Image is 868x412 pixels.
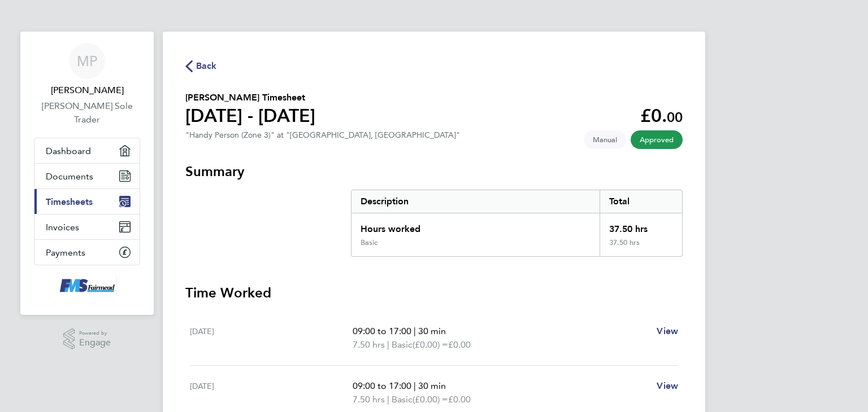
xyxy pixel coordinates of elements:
[34,189,140,214] a: Timesheets
[600,190,682,213] div: Total
[600,213,682,238] div: 37.50 hrs
[79,338,111,348] span: Engage
[34,138,140,163] a: Dashboard
[77,54,97,68] span: MP
[640,105,683,126] app-decimal: £0.
[351,213,600,238] div: Hours worked
[34,84,140,97] span: Michael Pickett
[413,394,448,405] span: (£0.00) =
[353,394,385,405] span: 7.50 hrs
[57,277,117,295] img: f-mead-logo-retina.png
[657,325,678,338] a: View
[20,32,154,315] nav: Main navigation
[190,325,353,352] div: [DATE]
[185,91,315,104] h2: [PERSON_NAME] Timesheet
[361,238,377,247] div: Basic
[353,326,411,336] span: 09:00 to 17:00
[46,222,79,233] span: Invoices
[600,238,682,256] div: 37.50 hrs
[448,394,471,405] span: £0.00
[34,99,140,126] a: [PERSON_NAME] Sole Trader
[413,339,448,350] span: (£0.00) =
[34,277,140,295] a: Go to home page
[79,328,111,338] span: Powered by
[392,393,413,406] span: Basic
[657,380,678,391] span: View
[351,190,600,213] div: Description
[392,338,413,352] span: Basic
[387,339,389,350] span: |
[196,59,217,73] span: Back
[418,380,446,391] span: 30 min
[657,326,678,336] span: View
[190,379,353,406] div: [DATE]
[46,171,93,182] span: Documents
[46,196,93,207] span: Timesheets
[34,240,140,265] a: Payments
[418,326,446,336] span: 30 min
[448,339,471,350] span: £0.00
[657,379,678,393] a: View
[667,109,683,125] span: 00
[46,146,91,156] span: Dashboard
[185,130,460,140] div: "Handy Person (Zone 3)" at "[GEOGRAPHIC_DATA], [GEOGRAPHIC_DATA]"
[185,163,683,181] h3: Summary
[185,104,315,127] h1: [DATE] - [DATE]
[351,190,683,257] div: Summary
[414,326,416,336] span: |
[63,328,111,350] a: Powered byEngage
[34,164,140,189] a: Documents
[631,130,683,149] span: This timesheet has been approved.
[46,247,85,258] span: Payments
[584,130,626,149] span: This timesheet was manually created.
[387,394,389,405] span: |
[185,284,683,302] h3: Time Worked
[353,339,385,350] span: 7.50 hrs
[185,59,217,73] button: Back
[353,380,411,391] span: 09:00 to 17:00
[414,380,416,391] span: |
[34,214,140,239] a: Invoices
[34,43,140,97] a: MP[PERSON_NAME]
